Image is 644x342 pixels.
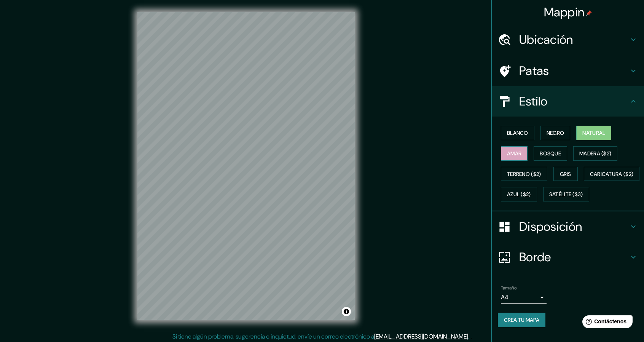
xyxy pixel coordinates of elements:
[492,24,644,55] div: Ubicación
[498,313,545,327] button: Crea tu mapa
[540,150,561,157] font: Bosque
[507,191,531,198] font: Azul ($2)
[342,307,351,316] button: Activar o desactivar atribución
[534,146,567,161] button: Bosque
[586,10,592,16] img: pin-icon.png
[579,150,611,157] font: Madera ($2)
[519,63,549,79] font: Patas
[519,219,582,235] font: Disposición
[576,312,636,334] iframe: Lanzador de widgets de ayuda
[576,126,611,140] button: Natural
[501,285,516,291] font: Tamaño
[590,171,634,177] font: Caricatura ($2)
[560,171,571,177] font: Gris
[584,167,640,181] button: Caricatura ($2)
[519,249,551,265] font: Borde
[573,146,617,161] button: Madera ($2)
[544,4,585,20] font: Mappin
[374,332,468,340] a: [EMAIL_ADDRESS][DOMAIN_NAME]
[507,150,521,157] font: Amar
[468,332,469,340] font: .
[582,129,605,136] font: Natural
[492,242,644,272] div: Borde
[501,293,509,301] font: A4
[501,187,537,201] button: Azul ($2)
[549,191,583,198] font: Satélite ($3)
[507,171,541,177] font: Terreno ($2)
[492,211,644,242] div: Disposición
[469,332,470,340] font: .
[507,129,528,136] font: Blanco
[492,56,644,86] div: Patas
[501,146,528,161] button: Amar
[543,187,589,201] button: Satélite ($3)
[504,316,539,323] font: Crea tu mapa
[519,32,573,48] font: Ubicación
[470,332,472,340] font: .
[492,86,644,117] div: Estilo
[501,291,547,304] div: A4
[137,12,355,320] canvas: Mapa
[553,167,578,181] button: Gris
[547,129,564,136] font: Negro
[501,126,534,140] button: Blanco
[540,126,571,140] button: Negro
[519,93,548,109] font: Estilo
[172,332,374,340] font: Si tiene algún problema, sugerencia o inquietud, envíe un correo electrónico a
[501,167,547,181] button: Terreno ($2)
